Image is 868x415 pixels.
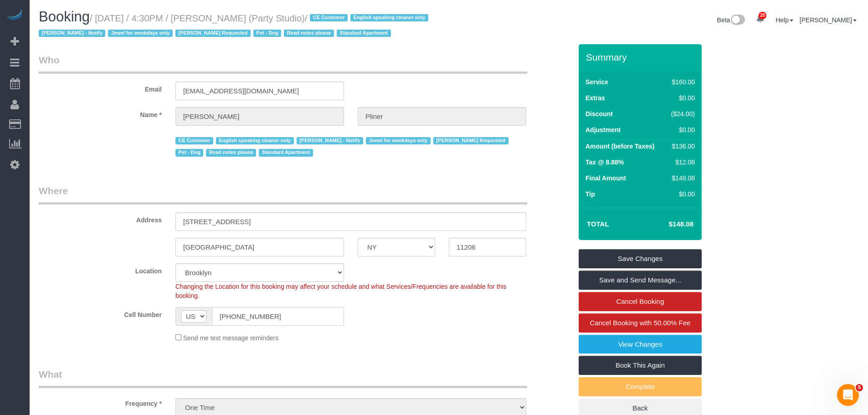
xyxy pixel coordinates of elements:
span: 5 [856,384,863,391]
label: Frequency * [32,396,169,408]
legend: What [39,368,527,388]
a: Beta [717,16,745,24]
span: Standard Apartment [337,30,391,37]
div: $12.08 [668,158,695,167]
span: Booking [39,9,90,25]
span: Read notes please [206,149,256,156]
span: Pet - Dog [253,30,281,37]
div: $0.00 [668,190,695,199]
span: [PERSON_NAME] Requested [175,30,251,37]
a: Save Changes [579,249,702,268]
span: [PERSON_NAME] - Notify [297,137,363,144]
span: [PERSON_NAME] - Notify [39,30,105,37]
a: Cancel Booking with 50.00% Fee [579,313,702,333]
a: Save and Send Message... [579,271,702,290]
span: CE Customer [310,14,348,21]
div: ($24.00) [668,109,695,118]
a: [PERSON_NAME] [800,16,857,24]
span: Cancel Booking with 50.00% Fee [590,319,691,327]
label: Service [586,77,608,87]
span: Read notes please [284,30,334,37]
a: Book This Again [579,356,702,375]
input: Last Name [358,107,526,126]
span: Send me text message reminders [183,334,278,342]
img: New interface [730,15,745,26]
input: Cell Number [212,307,344,326]
input: Zip Code [449,238,526,256]
strong: Total [587,220,609,228]
span: Pet - Dog [175,149,203,156]
label: Tax @ 8.88% [586,158,624,167]
label: Adjustment [586,125,621,134]
input: Email [175,82,344,100]
a: Cancel Booking [579,292,702,311]
span: CE Customer [175,137,213,144]
label: Email [32,82,169,94]
span: Changing the Location for this booking may affect your schedule and what Services/Frequencies are... [175,283,507,299]
label: Extras [586,93,605,102]
span: Jewel for weekdays only [108,30,173,37]
div: $148.08 [668,174,695,183]
label: Address [32,212,169,225]
span: 20 [759,12,766,19]
span: English speaking cleaner only [216,137,294,144]
legend: Where [39,184,527,205]
label: Amount (before Taxes) [586,142,654,151]
input: City [175,238,344,256]
span: Standard Apartment [259,149,313,156]
div: $136.00 [668,142,695,151]
div: $0.00 [668,125,695,134]
label: Location [32,263,169,276]
label: Final Amount [586,174,626,183]
legend: Who [39,53,527,74]
a: View Changes [579,335,702,354]
label: Cell Number [32,307,169,319]
div: $0.00 [668,93,695,102]
label: Name * [32,107,169,119]
a: Help [776,16,793,24]
input: First Name [175,107,344,126]
label: Tip [586,190,595,199]
small: / [DATE] / 4:30PM / [PERSON_NAME] (Party Studio) [39,13,431,39]
span: [PERSON_NAME] Requested [433,137,508,144]
h3: Summary [586,52,697,62]
div: $160.00 [668,77,695,87]
a: 20 [751,9,769,29]
span: Jewel for weekdays only [366,137,431,144]
h4: $148.08 [642,220,693,228]
img: Automaid Logo [5,9,24,22]
label: Discount [586,109,613,118]
iframe: Intercom live chat [837,384,859,406]
span: English speaking cleaner only [350,14,428,21]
